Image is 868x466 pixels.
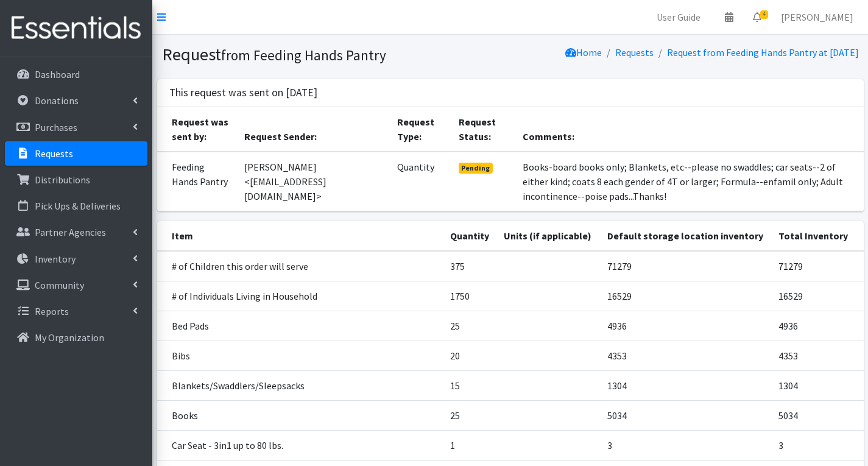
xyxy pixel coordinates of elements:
td: [PERSON_NAME] <[EMAIL_ADDRESS][DOMAIN_NAME]> [237,152,390,211]
a: Distributions [5,168,147,192]
th: Request Status: [451,107,516,152]
p: Partner Agencies [35,226,106,238]
td: 1 [443,430,497,460]
p: My Organization [35,331,104,344]
p: Distributions [35,174,90,186]
a: Inventory [5,247,147,271]
td: Books-board books only; Blankets, etc--please no swaddles; car seats--2 of either kind; coats 8 e... [515,152,863,211]
a: Reports [5,299,147,323]
td: 375 [443,251,497,281]
span: 4 [760,10,768,19]
td: 71279 [600,251,772,281]
td: 4353 [600,341,772,370]
th: Default storage location inventory [600,221,772,251]
a: Community [5,273,147,297]
p: Requests [35,147,73,160]
td: 4353 [771,341,863,370]
h1: Request [162,44,506,65]
td: 4936 [600,311,772,341]
a: [PERSON_NAME] [771,5,863,29]
a: Dashboard [5,62,147,86]
h3: This request was sent on [DATE] [169,86,317,99]
img: HumanEssentials [5,8,147,49]
a: Request from Feeding Hands Pantry at [DATE] [667,46,859,58]
a: My Organization [5,325,147,350]
td: 25 [443,400,497,430]
span: Pending [459,163,493,174]
th: Request Type: [390,107,451,152]
td: 15 [443,370,497,400]
a: Requests [5,141,147,166]
p: Reports [35,305,69,317]
td: 25 [443,311,497,341]
td: Quantity [390,152,451,211]
p: Dashboard [35,68,80,80]
a: Donations [5,88,147,113]
p: Inventory [35,253,76,265]
th: Units (if applicable) [496,221,599,251]
th: Request Sender: [237,107,390,152]
td: 5034 [771,400,863,430]
th: Request was sent by: [157,107,237,152]
td: # of Individuals Living in Household [157,281,443,311]
th: Quantity [443,221,497,251]
td: Blankets/Swaddlers/Sleepsacks [157,370,443,400]
a: Requests [615,46,654,58]
th: Total Inventory [771,221,863,251]
p: Pick Ups & Deliveries [35,200,121,212]
td: 20 [443,341,497,370]
small: from Feeding Hands Pantry [221,46,386,64]
a: Pick Ups & Deliveries [5,194,147,218]
p: Community [35,279,84,291]
th: Item [157,221,443,251]
a: Home [565,46,602,58]
td: 3 [771,430,863,460]
td: 16529 [600,281,772,311]
p: Purchases [35,121,77,133]
td: 1304 [600,370,772,400]
td: 4936 [771,311,863,341]
a: Partner Agencies [5,220,147,244]
td: # of Children this order will serve [157,251,443,281]
td: 3 [600,430,772,460]
td: Bed Pads [157,311,443,341]
td: Feeding Hands Pantry [157,152,237,211]
a: 4 [743,5,771,29]
td: 1750 [443,281,497,311]
td: 16529 [771,281,863,311]
td: 71279 [771,251,863,281]
p: Donations [35,94,79,107]
td: Books [157,400,443,430]
a: User Guide [647,5,710,29]
a: Purchases [5,115,147,139]
th: Comments: [515,107,863,152]
td: Car Seat - 3in1 up to 80 lbs. [157,430,443,460]
td: 1304 [771,370,863,400]
td: 5034 [600,400,772,430]
td: Bibs [157,341,443,370]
